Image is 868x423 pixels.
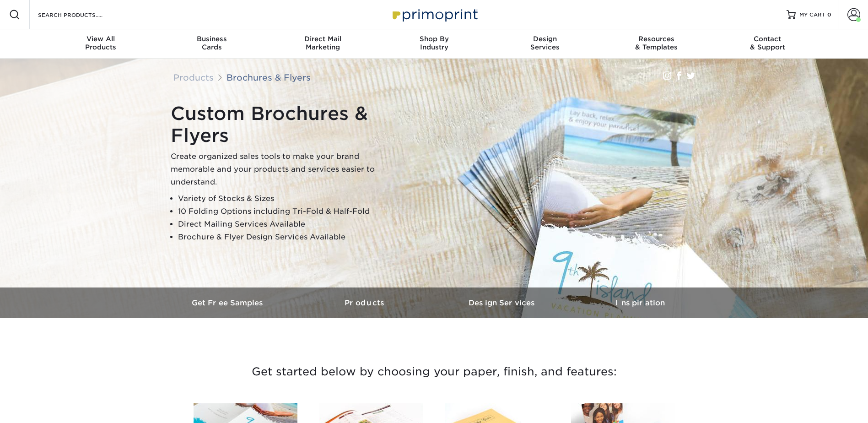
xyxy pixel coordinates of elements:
div: Cards [156,35,267,51]
h3: Products [297,298,434,307]
a: View AllProducts [45,29,156,59]
a: Contact& Support [712,29,823,59]
span: Design [490,35,601,43]
span: Business [156,35,267,43]
li: Direct Mailing Services Available [178,218,399,231]
a: DesignServices [490,29,601,59]
img: Primoprint [388,5,480,24]
h1: Custom Brochures & Flyers [171,103,399,146]
div: Industry [378,35,490,51]
li: Variety of Stocks & Sizes [178,192,399,205]
a: Direct MailMarketing [267,29,378,59]
div: Products [45,35,156,51]
div: & Templates [601,35,712,51]
div: Services [490,35,601,51]
a: Brochures & Flyers [226,72,311,82]
span: 0 [827,11,831,18]
a: Resources& Templates [601,29,712,59]
a: BusinessCards [156,29,267,59]
h3: Get Free Samples [160,298,297,307]
span: MY CART [799,11,825,19]
h3: Inspiration [571,298,709,307]
a: Products [297,287,434,318]
h3: Design Services [434,298,571,307]
p: Create organized sales tools to make your brand memorable and your products and services easier t... [171,150,399,189]
a: Products [173,72,214,82]
a: Design Services [434,287,571,318]
input: SEARCH PRODUCTS..... [37,9,126,20]
a: Shop ByIndustry [378,29,490,59]
h3: Get started below by choosing your paper, finish, and features: [167,351,702,392]
a: Inspiration [571,287,709,318]
span: Shop By [378,35,490,43]
li: 10 Folding Options including Tri-Fold & Half-Fold [178,205,399,218]
span: Resources [601,35,712,43]
div: & Support [712,35,823,51]
a: Get Free Samples [160,287,297,318]
li: Brochure & Flyer Design Services Available [178,231,399,244]
div: Marketing [267,35,378,51]
span: View All [45,35,156,43]
span: Contact [712,35,823,43]
span: Direct Mail [267,35,378,43]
